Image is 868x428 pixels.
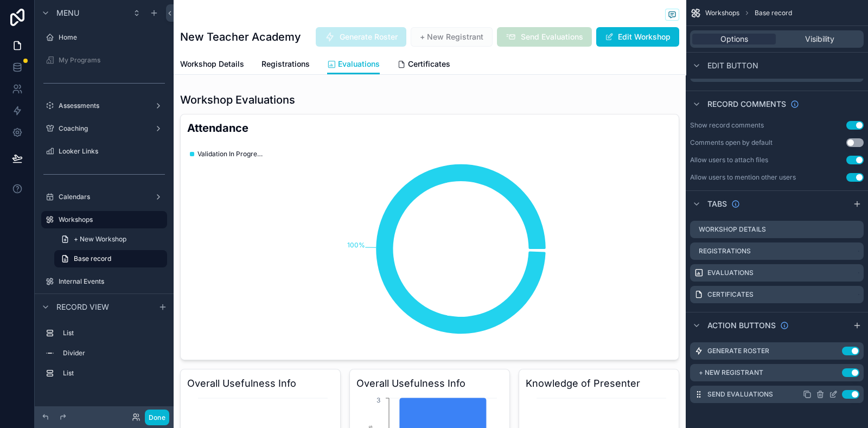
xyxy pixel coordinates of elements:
a: Base record [54,250,167,267]
div: Show record comments [690,121,764,130]
label: Looker Links [59,147,165,156]
label: Send Evaluations [707,390,773,399]
span: Evaluations [338,59,380,69]
span: Record comments [707,99,786,110]
button: Edit Workshop [596,27,679,47]
label: Home [59,33,165,42]
span: Options [720,34,748,44]
a: My Programs [41,52,167,69]
a: Assessments [41,97,167,114]
h1: New Teacher Academy [180,29,301,44]
a: Internal Events [41,273,167,290]
span: Visibility [805,34,834,44]
div: Comments open by default [690,138,773,147]
a: Looker Links [41,143,167,160]
label: My Programs [59,56,165,65]
span: Edit button [707,60,758,71]
a: Workshop Details [180,54,244,76]
span: Action buttons [707,320,776,331]
span: Certificates [408,59,450,69]
label: Internal Events [59,277,165,286]
a: Certificates [397,54,450,76]
label: Assessments [59,101,150,110]
div: Allow users to mention other users [690,173,796,182]
a: Home [41,29,167,46]
label: Divider [63,349,163,357]
span: Base record [755,9,792,17]
label: Certificates [707,290,754,299]
span: Workshop Details [180,59,244,69]
a: Coaching [41,120,167,137]
a: + New Workshop [54,231,167,248]
label: Workshop Details [699,225,766,234]
label: List [63,329,163,337]
label: List [63,369,163,378]
span: Registrations [261,59,310,69]
span: Base record [74,254,111,263]
a: Workshops [41,211,167,228]
span: Menu [56,8,79,18]
div: Allow users to attach files [690,156,768,164]
a: Registrations [261,54,310,76]
span: Tabs [707,199,727,209]
label: Coaching [59,124,150,133]
a: Calendars [41,188,167,206]
label: Workshops [59,215,161,224]
button: Done [145,410,169,425]
span: Workshops [705,9,739,17]
label: Evaluations [707,269,754,277]
div: scrollable content [35,320,174,393]
label: + New Registrant [699,368,763,377]
span: Record view [56,302,109,312]
label: Generate Roster [707,347,769,355]
label: Registrations [699,247,751,255]
a: Evaluations [327,54,380,75]
span: + New Workshop [74,235,126,244]
label: Calendars [59,193,150,201]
